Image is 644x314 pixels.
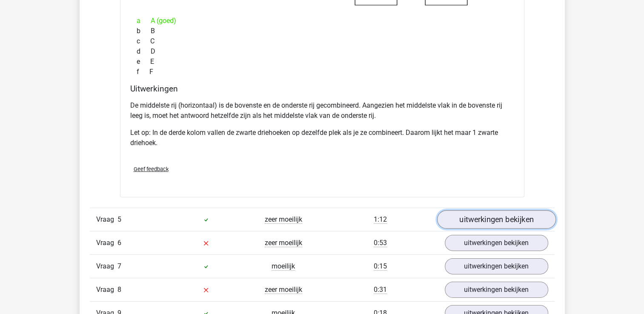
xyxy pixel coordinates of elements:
span: Vraag [96,214,117,225]
div: B [130,26,514,36]
span: zeer moeilijk [265,239,302,247]
div: E [130,57,514,67]
a: uitwerkingen bekijken [445,235,548,251]
div: F [130,67,514,77]
p: Let op: In de derde kolom vallen de zwarte driehoeken op dezelfde plek als je ze combineert. Daar... [130,128,514,148]
span: 8 [117,285,121,294]
p: De middelste rij (horizontaal) is de bovenste en de onderste rij gecombineerd. Aangezien het midd... [130,100,514,121]
span: 0:31 [374,285,387,294]
span: 5 [117,215,121,223]
span: Vraag [96,285,117,295]
a: uitwerkingen bekijken [437,210,555,229]
span: Vraag [96,238,117,248]
span: 7 [117,262,121,270]
span: a [137,16,151,26]
span: moeilijk [272,262,295,271]
h4: Uitwerkingen [130,84,514,94]
span: d [137,46,151,57]
span: 1:12 [374,215,387,224]
div: C [130,36,514,46]
a: uitwerkingen bekijken [445,282,548,298]
span: b [137,26,151,36]
span: c [137,36,150,46]
span: f [137,67,149,77]
span: 0:15 [374,262,387,271]
div: D [130,46,514,57]
span: zeer moeilijk [265,285,302,294]
div: A (goed) [130,16,514,26]
span: 0:53 [374,239,387,247]
span: 6 [117,239,121,247]
a: uitwerkingen bekijken [445,258,548,274]
span: Geef feedback [134,166,169,172]
span: Vraag [96,261,117,271]
span: zeer moeilijk [265,215,302,224]
span: e [137,57,150,67]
